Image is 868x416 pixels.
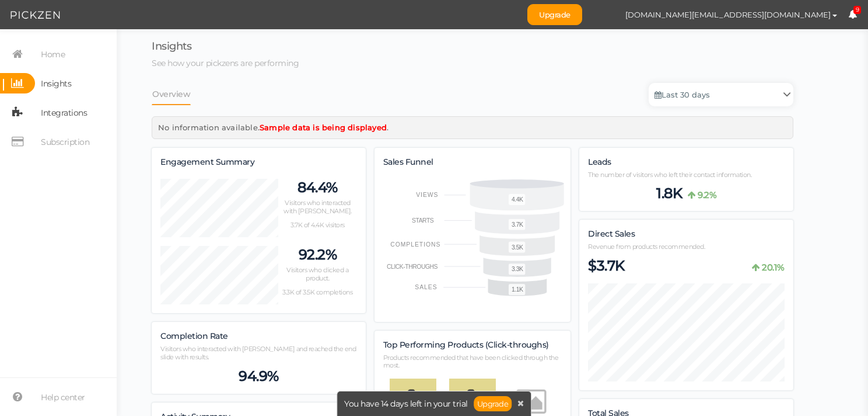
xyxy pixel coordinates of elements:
[383,157,433,167] span: Sales Funnel
[160,157,254,167] span: Engagement Summary
[152,83,202,105] li: Overview
[512,266,523,273] text: 3.3K
[588,242,705,251] span: Revenue from products recommended.
[588,171,751,179] span: The number of visitors who left their contact information.
[416,192,438,199] text: VIEWS
[41,74,71,93] span: Insights
[383,339,549,350] span: Top Performing Products (Click-throughs)
[152,58,299,68] span: See how your pickzens are performing
[160,331,228,341] span: Completion Rate
[853,6,862,15] span: 9
[278,246,357,264] p: 92.2%
[160,345,356,361] span: Visitors who interacted with [PERSON_NAME] and reached the end slide with results.
[41,45,65,64] span: Home
[41,133,89,151] span: Subscription
[41,388,85,407] span: Help center
[278,289,357,297] p: 3.3K of 3.5K completions
[152,83,191,105] a: Overview
[152,40,191,53] span: Insights
[286,266,348,282] span: Visitors who clicked a product.
[383,353,559,370] span: Products recommended that have been clicked through the most.
[512,287,523,293] text: 1.1K
[588,228,635,239] span: Direct Sales
[10,8,60,22] img: Pickzen logo
[239,368,279,385] span: 94.9%
[260,123,387,132] b: Sample data is being displayed
[588,257,625,275] span: $3.7K
[387,123,388,132] span: .
[762,262,785,273] b: 20.1%
[649,83,793,106] a: Last 30 days
[278,221,357,230] p: 3.7K of 4.4K visitors
[415,284,437,290] text: SALES
[512,244,523,251] text: 3.5K
[474,396,512,411] a: Upgrade
[527,4,582,25] a: Upgrade
[412,217,434,224] text: STARTS
[278,179,357,196] p: 84.4%
[387,264,438,271] text: CLICK-THROUGHS
[588,157,611,168] label: Leads
[512,196,523,203] text: 4.4K
[698,189,716,200] b: 9.2%
[594,5,614,25] img: a40b2db136d643813403860299ef115b
[344,400,468,408] span: You have 14 days left in your trial
[625,10,831,19] span: [DOMAIN_NAME][EMAIL_ADDRESS][DOMAIN_NAME]
[158,123,260,132] span: No information available.
[390,241,440,248] text: COMPLETIONS
[656,185,682,202] span: 1.8K
[512,221,523,228] text: 3.7K
[41,103,87,122] span: Integrations
[283,199,352,215] span: Visitors who interacted with [PERSON_NAME].
[614,5,848,25] button: [DOMAIN_NAME][EMAIL_ADDRESS][DOMAIN_NAME]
